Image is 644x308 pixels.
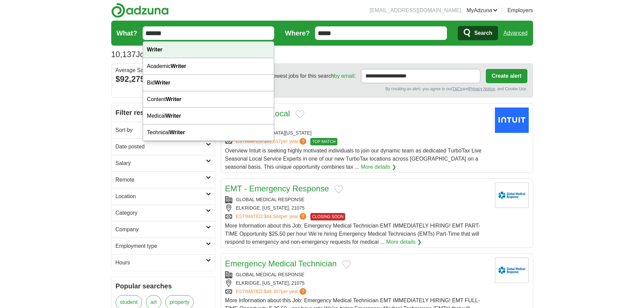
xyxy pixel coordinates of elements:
a: GLOBAL MEDICAL RESPONSE [236,197,305,202]
a: ESTIMATED:$44,544per year? [236,213,308,220]
h2: Sort by [116,126,206,134]
div: Average Salary [116,68,211,73]
div: Bid [143,75,274,91]
h2: Salary [116,159,206,167]
a: by email [334,73,354,79]
h2: Category [116,209,206,217]
a: Salary [112,155,215,171]
li: [EMAIL_ADDRESS][DOMAIN_NAME] [369,6,461,15]
h2: Filter results [112,103,215,122]
label: What? [117,28,137,38]
h2: Date posted [116,143,206,151]
label: Where? [285,28,310,38]
a: Remote [112,171,215,188]
div: ELKRIDGE, [US_STATE], 21075 [225,205,490,212]
span: 10,137 [111,48,136,61]
strong: Writer [155,80,170,86]
a: Employers [507,6,533,15]
a: Category [112,205,215,221]
img: Intuit logo [495,108,529,133]
span: Receive the newest jobs for this search : [240,72,356,80]
span: Search [474,26,492,40]
a: EMT - Emergency Response [225,184,329,193]
span: $81,617 [264,139,281,144]
span: Overview Intuit is seeking highly motivated individuals to join our dynamic team as dedicated Tur... [225,148,482,170]
h2: Location [116,192,206,200]
span: ? [300,213,306,220]
h2: Popular searches [116,281,211,291]
strong: Writer [169,129,185,135]
img: Global Medical Response logo [495,183,529,208]
h1: Jobs in 20707 [111,50,187,59]
div: Content [143,91,274,108]
a: ESTIMATED:$48,307per year? [236,288,308,295]
div: $92,275 [116,73,211,85]
span: $44,544 [264,214,281,219]
button: Add to favorite jobs [342,260,351,268]
h2: Remote [116,176,206,184]
div: By creating an alert, you agree to our and , and Cookie Use. [226,86,527,92]
span: ? [300,288,306,295]
h2: Employment type [116,242,206,250]
a: More details ❯ [361,163,396,171]
a: Hours [112,254,215,271]
strong: Writer [166,113,181,119]
button: Add to favorite jobs [295,110,304,118]
img: Adzuna logo [111,3,169,18]
a: MyAdzuna [467,6,498,15]
div: Academic [143,58,274,75]
a: Date posted [112,138,215,155]
a: Advanced [503,26,527,40]
a: Emergency Medical Technician [225,259,337,268]
a: More details ❯ [386,238,422,246]
a: Company [112,221,215,238]
a: Privacy Notice [469,87,495,91]
a: T&Cs [452,87,462,91]
div: ELKRIDGE, [US_STATE], 21075 [225,280,490,287]
strong: Writer [171,63,186,69]
div: Technical [143,124,274,141]
img: Global Medical Response logo [495,258,529,283]
span: CLOSING SOON [310,213,345,220]
span: More Information about this Job: Emergency Medical Technician EMT IMMEDIATELY HIRING! EMT PART-TI... [225,223,480,245]
button: Search [458,26,498,40]
a: Sort by [112,122,215,138]
h2: Company [116,226,206,234]
a: Employment type [112,238,215,254]
button: Create alert [486,69,527,83]
span: $48,307 [264,289,281,294]
div: [GEOGRAPHIC_DATA][US_STATE] [225,129,490,137]
strong: Writer [166,96,182,102]
button: Add to favorite jobs [334,185,343,193]
h2: Hours [116,259,206,267]
a: GLOBAL MEDICAL RESPONSE [236,272,305,277]
a: Location [112,188,215,205]
a: ESTIMATED:$81,617per year? [236,138,308,145]
div: Medical [143,108,274,124]
strong: Writer [147,47,163,52]
span: TOP MATCH [310,138,337,145]
span: ? [300,138,306,145]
